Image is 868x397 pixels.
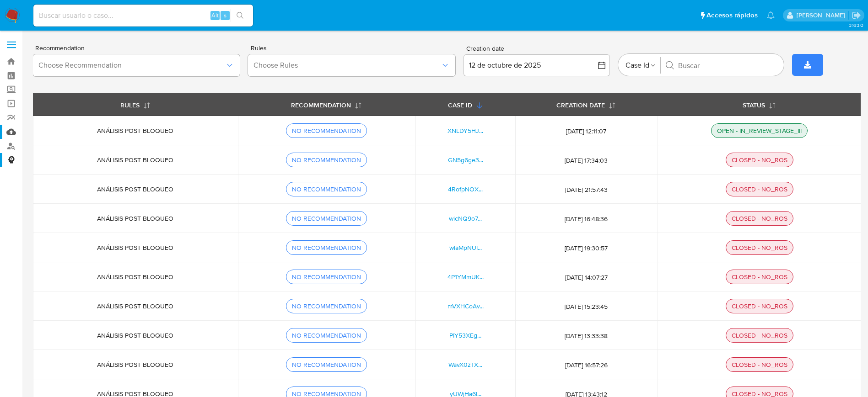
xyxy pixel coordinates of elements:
p: eliana.eguerrero@mercadolibre.com [797,11,848,20]
span: ANÁLISIS POST BLOQUEO [97,155,173,164]
div: NO RECOMMENDATION [288,214,365,222]
input: Buscar [678,61,776,70]
a: Salir [852,11,861,20]
button: CREATION DATE [545,94,627,116]
button: RULES [109,94,162,116]
button: RECOMMENDATION [280,94,373,116]
button: search-icon [231,9,249,22]
div: CLOSED - NO_ROS [728,243,791,252]
span: [DATE] 16:57:26 [526,361,646,369]
div: NO RECOMMENDATION [288,156,365,164]
span: [DATE] 17:34:03 [526,156,646,164]
div: CLOSED - NO_ROS [728,214,791,222]
span: [DATE] 16:48:36 [526,215,646,223]
span: [DATE] 14:07:27 [526,273,646,281]
div: Creation date [464,45,610,53]
span: ANÁLISIS POST BLOQUEO [97,126,173,135]
a: Notificaciones [767,11,775,19]
button: Choose Rules [248,54,455,76]
div: NO RECOMMENDATION [288,243,365,252]
button: Buscar [665,61,674,70]
div: NO RECOMMENDATION [288,185,365,193]
span: ANÁLISIS POST BLOQUEO [97,360,173,369]
span: ANÁLISIS POST BLOQUEO [97,243,173,252]
a: 4P1YMmUK... [447,272,484,281]
span: Rules [251,45,458,51]
a: mVXHCoAv... [447,302,484,311]
a: WavX0zTX... [448,360,482,369]
div: CLOSED - NO_ROS [728,156,791,164]
div: NO RECOMMENDATION [288,127,365,135]
span: [DATE] 15:23:45 [526,302,646,311]
a: wlaMpNUI... [449,243,482,252]
div: NO RECOMMENDATION [288,360,365,369]
span: [DATE] 13:33:38 [526,332,646,340]
div: CLOSED - NO_ROS [728,331,791,339]
button: STATUS [732,94,787,116]
span: [DATE] 19:30:57 [526,244,646,252]
div: NO RECOMMENDATION [288,302,365,310]
div: OPEN - IN_REVIEW_STAGE_III [713,127,805,135]
span: Choose Recommendation [38,61,225,70]
button: CASE ID [437,94,494,116]
span: ANÁLISIS POST BLOQUEO [97,302,173,311]
a: wicNQ9o7... [449,214,482,223]
span: Alt [211,11,219,20]
span: Recommendation [35,45,242,51]
input: Buscar usuario o caso... [33,10,253,21]
div: NO RECOMMENDATION [288,331,365,339]
span: ANÁLISIS POST BLOQUEO [97,272,173,281]
span: s [224,11,226,20]
span: Accesos rápidos [706,11,758,20]
button: Choose Recommendation [33,54,240,76]
a: GN5g6ge3... [448,155,483,164]
span: [DATE] 12:11:07 [526,127,646,135]
button: Case Id [625,50,656,81]
span: Case Id [625,55,649,75]
div: CLOSED - NO_ROS [728,360,791,369]
div: NO RECOMMENDATION [288,273,365,281]
span: Choose Rules [253,61,440,70]
div: CLOSED - NO_ROS [728,185,791,193]
a: XNLDY5HJ... [447,126,483,135]
span: ANÁLISIS POST BLOQUEO [97,214,173,223]
a: PIY53XEg... [449,331,481,340]
span: [DATE] 21:57:43 [526,185,646,194]
a: 4RofpNOX... [448,185,483,194]
div: CLOSED - NO_ROS [728,273,791,281]
span: ANÁLISIS POST BLOQUEO [97,185,173,194]
div: CLOSED - NO_ROS [728,302,791,310]
span: ANÁLISIS POST BLOQUEO [97,331,173,340]
button: 12 de octubre de 2025 [464,54,610,76]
